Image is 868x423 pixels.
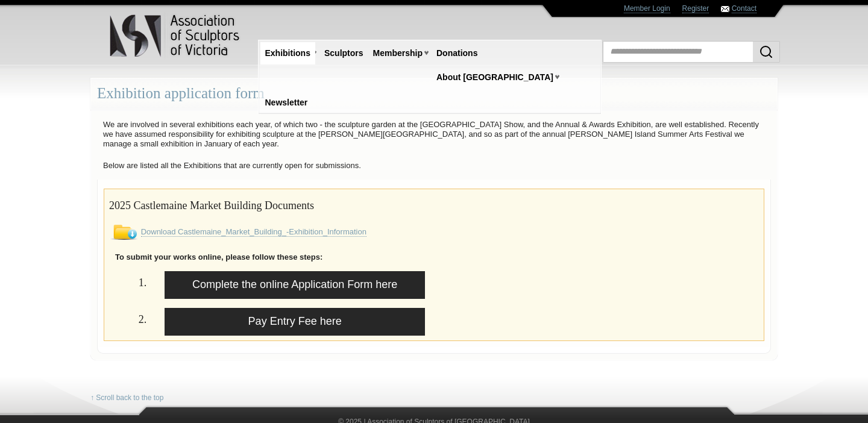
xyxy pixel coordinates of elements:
[109,271,146,292] h2: 1.
[319,42,368,64] a: Sculptors
[109,194,759,215] h2: 2025 Castlemaine Market Building Documents
[165,271,425,299] a: Complete the online Application Form here
[90,393,163,403] a: ↑ Scroll back to the top
[165,308,425,336] a: Pay Entry Fee here
[260,92,313,114] a: Newsletter
[260,42,315,64] a: Exhibitions
[721,6,729,12] img: Contact ASV
[432,66,558,89] a: About [GEOGRAPHIC_DATA]
[115,252,322,262] strong: To submit your works online, please follow these steps:
[109,225,139,240] img: Download File
[682,4,709,13] a: Register
[97,117,771,152] p: We are involved in several exhibitions each year, of which two - the sculpture garden at the [GEO...
[432,42,482,64] a: Donations
[368,42,427,64] a: Membership
[109,308,146,329] h2: 2.
[141,227,366,237] a: Download Castlemaine_Market_Building_-Exhibition_Information
[90,78,778,110] div: Exhibition application form
[732,4,756,13] a: Contact
[624,4,670,13] a: Member Login
[97,158,771,174] p: Below are listed all the Exhibitions that are currently open for submissions.
[109,12,242,60] img: logo.png
[759,45,773,59] img: Search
